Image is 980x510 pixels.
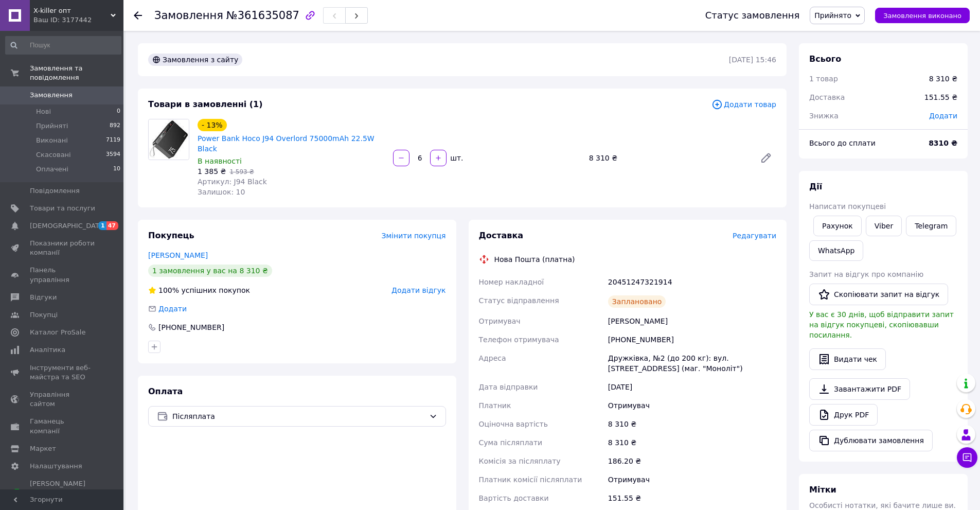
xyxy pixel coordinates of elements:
span: Післяплата [172,411,425,422]
span: Залишок: 10 [198,188,245,196]
div: [PERSON_NAME] [606,312,778,330]
a: Друк PDF [809,404,878,426]
span: Платник комісії післяплати [479,476,582,484]
span: Додати [929,112,957,120]
span: Доставка [479,231,524,240]
span: 0 [117,107,120,116]
span: Замовлення [154,9,223,22]
span: Нові [36,107,51,116]
div: [PHONE_NUMBER] [157,322,225,332]
button: Рахунок [813,216,862,236]
span: 47 [106,221,118,230]
button: Замовлення виконано [875,8,970,23]
span: 10 [113,165,120,174]
span: Додати товар [711,99,776,110]
span: Запит на відгук про компанію [809,270,923,278]
span: [PERSON_NAME] та рахунки [30,479,95,507]
div: [DATE] [606,378,778,396]
div: Повернутися назад [134,10,142,21]
span: В наявності [198,157,242,165]
span: 892 [110,121,120,131]
span: №361635087 [226,9,299,22]
span: Товари в замовленні (1) [148,99,263,109]
span: [DEMOGRAPHIC_DATA] [30,221,106,231]
span: Додати відгук [391,286,446,294]
a: [PERSON_NAME] [148,251,208,259]
span: Сума післяплати [479,438,543,447]
a: Завантажити PDF [809,378,910,400]
time: [DATE] 15:46 [729,56,776,64]
span: Показники роботи компанії [30,239,95,257]
span: Замовлення [30,91,73,100]
span: Замовлення виконано [883,12,961,20]
span: Покупець [148,231,194,240]
a: Редагувати [756,148,776,168]
div: 186.20 ₴ [606,452,778,470]
div: Статус замовлення [705,10,800,21]
a: WhatsApp [809,240,863,261]
span: Змінити покупця [382,232,446,240]
div: Нова Пошта (платна) [492,254,578,265]
span: Адреса [479,354,506,362]
div: шт. [448,153,464,163]
a: Power Bank Hoco J94 Overlord 75000mAh 22.5W Black [198,134,375,153]
div: 8 310 ₴ [606,415,778,433]
span: Додати [158,305,187,313]
div: Отримувач [606,396,778,415]
button: Дублювати замовлення [809,430,933,451]
span: Знижка [809,112,839,120]
span: Артикул: J94 Black [198,178,267,186]
span: Замовлення та повідомлення [30,64,123,82]
div: 151.55 ₴ [606,489,778,507]
a: Telegram [906,216,956,236]
span: Панель управління [30,266,95,284]
span: 7119 [106,136,120,145]
div: 20451247321914 [606,273,778,291]
span: У вас є 30 днів, щоб відправити запит на відгук покупцеві, скопіювавши посилання. [809,310,954,339]
span: Покупці [30,310,58,320]
span: Повідомлення [30,186,80,196]
button: Скопіювати запит на відгук [809,284,948,305]
span: Оціночна вартість [479,420,548,428]
input: Пошук [5,36,121,55]
span: 1 [98,221,106,230]
span: Отримувач [479,317,521,325]
span: Каталог ProSale [30,328,85,337]
span: Виконані [36,136,68,145]
span: Маркет [30,444,56,453]
div: Замовлення з сайту [148,54,242,66]
span: Написати покупцеві [809,202,886,210]
span: Вартість доставки [479,494,549,502]
span: Гаманець компанії [30,417,95,435]
span: Скасовані [36,150,71,160]
div: - 13% [198,119,227,131]
span: 3594 [106,150,120,160]
span: 1 товар [809,75,838,83]
div: [PHONE_NUMBER] [606,330,778,349]
span: Оплачені [36,165,68,174]
span: Всього до сплати [809,139,876,147]
b: 8310 ₴ [929,139,957,147]
span: Аналітика [30,345,65,355]
div: Заплановано [608,295,666,308]
span: Статус відправлення [479,296,559,305]
button: Чат з покупцем [957,447,977,468]
div: успішних покупок [148,285,250,295]
div: 8 310 ₴ [929,74,957,84]
img: Power Bank Hoco J94 Overlord 75000mAh 22.5W Black [149,119,189,160]
span: Дії [809,182,822,191]
span: 1 593 ₴ [229,168,254,175]
span: Платник [479,401,511,410]
span: Налаштування [30,462,82,471]
span: 100% [158,286,179,294]
span: Мітки [809,485,836,495]
span: Прийняті [36,121,68,131]
span: Всього [809,54,841,64]
span: Редагувати [733,232,776,240]
span: Доставка [809,93,845,101]
span: Інструменти веб-майстра та SEO [30,363,95,382]
span: Прийнято [814,11,851,20]
div: Отримувач [606,470,778,489]
div: Ваш ID: 3177442 [33,15,123,25]
span: Товари та послуги [30,204,95,213]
